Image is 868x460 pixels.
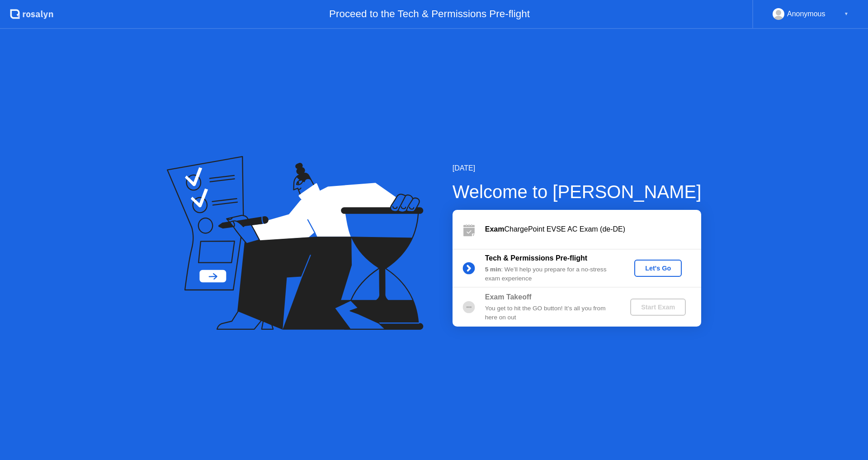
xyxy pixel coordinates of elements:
div: Anonymous [787,8,826,20]
b: 5 min [485,266,501,273]
div: Let's Go [638,265,678,272]
b: Exam Takeoff [485,293,532,301]
div: [DATE] [453,163,702,174]
b: Tech & Permissions Pre-flight [485,254,587,262]
button: Start Exam [630,299,686,316]
div: Welcome to [PERSON_NAME] [453,178,702,205]
div: ▼ [844,8,849,20]
div: : We’ll help you prepare for a no-stress exam experience [485,265,615,284]
b: Exam [485,225,505,233]
div: Start Exam [634,304,682,311]
div: You get to hit the GO button! It’s all you from here on out [485,304,615,322]
div: ChargePoint EVSE AC Exam (de-DE) [485,224,701,235]
button: Let's Go [634,260,682,277]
